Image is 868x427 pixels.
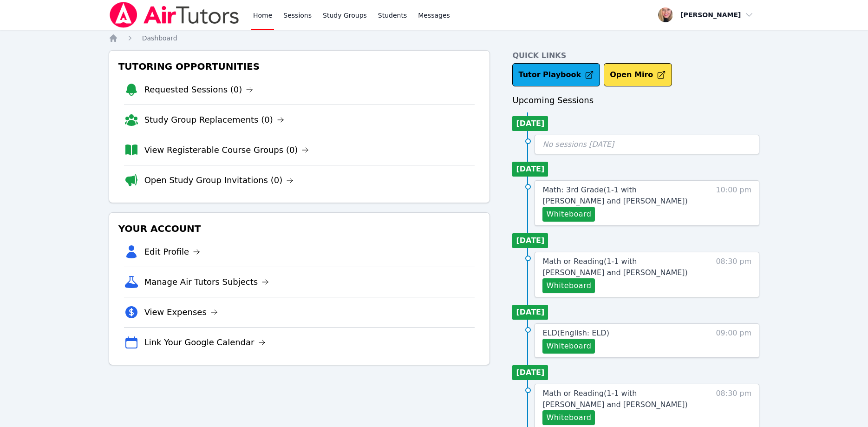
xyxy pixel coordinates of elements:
h4: Quick Links [512,50,759,61]
a: Open Study Group Invitations (0) [144,174,294,187]
li: [DATE] [512,233,548,248]
span: No sessions [DATE] [542,140,614,149]
a: View Registerable Course Groups (0) [144,144,309,157]
a: Edit Profile [144,245,201,258]
h3: Your Account [117,220,483,237]
a: Dashboard [142,33,177,43]
span: Math or Reading ( 1-1 with [PERSON_NAME] and [PERSON_NAME] ) [542,257,687,277]
button: Whiteboard [542,278,595,293]
h3: Tutoring Opportunities [117,58,483,75]
li: [DATE] [512,116,548,131]
h3: Upcoming Sessions [512,94,759,107]
button: Open Miro [604,63,672,86]
span: 09:00 pm [716,328,751,354]
a: Math or Reading(1-1 with [PERSON_NAME] and [PERSON_NAME]) [542,256,699,278]
a: ELD(English: ELD) [542,328,609,339]
nav: Breadcrumb [109,33,760,43]
span: Math or Reading ( 1-1 with [PERSON_NAME] and [PERSON_NAME] ) [542,389,687,409]
a: Math: 3rd Grade(1-1 with [PERSON_NAME] and [PERSON_NAME]) [542,184,699,207]
li: [DATE] [512,365,548,380]
a: Requested Sessions (0) [144,83,254,96]
li: [DATE] [512,305,548,320]
span: Math: 3rd Grade ( 1-1 with [PERSON_NAME] and [PERSON_NAME] ) [542,185,687,205]
a: View Expenses [144,306,218,319]
span: 08:30 pm [716,256,751,293]
span: Dashboard [142,34,177,42]
span: 10:00 pm [716,184,751,222]
a: Manage Air Tutors Subjects [144,276,269,289]
button: Whiteboard [542,410,595,425]
span: 08:30 pm [716,388,751,425]
button: Whiteboard [542,339,595,354]
a: Link Your Google Calendar [144,336,266,349]
a: Tutor Playbook [512,63,600,86]
a: Math or Reading(1-1 with [PERSON_NAME] and [PERSON_NAME]) [542,388,699,410]
a: Study Group Replacements (0) [144,113,284,126]
button: Whiteboard [542,207,595,222]
img: Air Tutors [109,2,240,28]
span: ELD ( English: ELD ) [542,328,609,337]
li: [DATE] [512,162,548,177]
span: Messages [418,11,450,20]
